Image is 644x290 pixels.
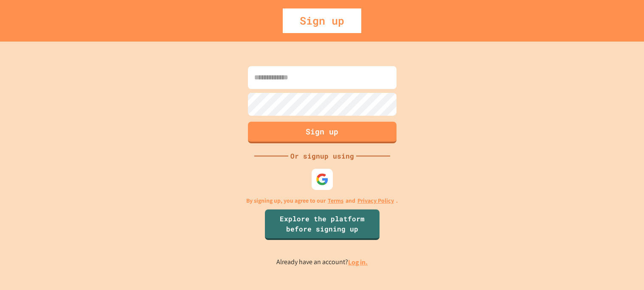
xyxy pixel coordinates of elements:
[316,173,329,186] img: google-icon.svg
[357,196,394,205] a: Privacy Policy
[265,209,380,240] a: Explore the platform before signing up
[276,257,368,268] p: Already have an account?
[248,122,397,143] button: Sign up
[288,151,356,161] div: Or signup using
[328,196,343,205] a: Terms
[348,258,368,267] a: Log in.
[283,8,361,33] div: Sign up
[246,196,398,205] p: By signing up, you agree to our and .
